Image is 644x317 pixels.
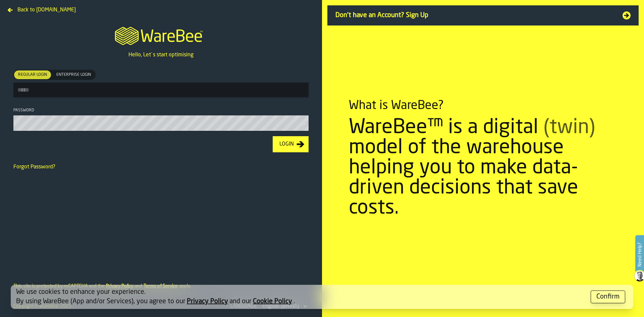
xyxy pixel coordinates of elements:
[13,70,309,97] label: button-toolbar-[object Object]
[277,140,297,148] div: Login
[13,115,309,131] input: button-toolbar-Password
[5,5,78,11] a: Back to [DOMAIN_NAME]
[349,118,617,218] div: WareBee™ is a digital model of the warehouse helping you to make data-driven decisions that save ...
[327,5,639,25] a: Don't have an Account? Sign Up
[636,236,643,273] label: Need Help?
[15,72,50,78] span: Regular Login
[52,70,96,80] label: button-switch-multi-Enterprise Login
[13,164,55,170] a: Forgot Password?
[543,118,595,138] span: (twin)
[17,6,76,14] span: Back to [DOMAIN_NAME]
[349,99,444,112] div: What is WareBee?
[128,51,194,59] p: Hello, Let`s start optimising
[335,11,614,20] span: Don't have an Account? Sign Up
[596,292,620,302] div: Confirm
[54,72,94,78] span: Enterprise Login
[187,298,228,305] a: Privacy Policy
[253,298,292,305] a: Cookie Policy
[13,70,52,80] label: button-switch-multi-Regular Login
[52,70,95,79] div: thumb
[273,136,309,152] button: button-Login
[11,285,633,309] div: alert-[object Object]
[13,108,309,113] div: Password
[13,108,309,131] label: button-toolbar-Password
[13,83,309,97] input: button-toolbar-[object Object]
[14,70,51,79] div: thumb
[591,290,625,303] button: button-
[16,287,585,306] div: We use cookies to enhance your experience. By using WareBee (App and/or Services), you agree to o...
[299,121,307,127] button: button-toolbar-Password
[109,19,213,51] a: logo-header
